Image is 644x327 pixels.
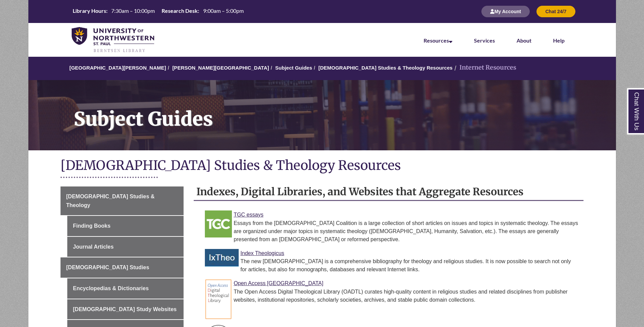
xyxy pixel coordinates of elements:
[481,8,530,14] a: My Account
[474,37,495,44] a: Services
[61,157,584,175] h1: [DEMOGRAPHIC_DATA] Studies & Theology Resources
[67,237,184,257] a: Journal Articles
[205,279,232,320] img: Link to OADTL
[424,37,452,44] a: Resources
[61,186,184,215] a: [DEMOGRAPHIC_DATA] Studies & Theology
[203,7,244,14] span: 9:00am – 5:00pm
[240,250,284,256] a: Link to Index Theologicus Index Theologicus
[70,7,246,16] table: Hours Today
[111,7,155,14] span: 7:30am – 10:00pm
[194,183,583,201] h2: Indexes, Digital Libraries, and Websites that Aggregate Resources
[234,280,323,286] a: Link to OADTL Open Access [GEOGRAPHIC_DATA]
[517,37,531,44] a: About
[453,63,516,73] li: Internet Resources
[275,65,312,71] a: Subject Guides
[318,65,453,71] a: [DEMOGRAPHIC_DATA] Studies & Theology Resources
[159,7,200,15] th: Research Desk:
[210,257,578,274] div: The new [DEMOGRAPHIC_DATA] is a comprehensive bibliography for theology and religious studies. It...
[536,6,575,17] button: Chat 24/7
[69,65,166,71] a: [GEOGRAPHIC_DATA][PERSON_NAME]
[536,8,575,14] a: Chat 24/7
[481,6,530,17] button: My Account
[210,288,578,304] div: The Open Access Digital Theological Library (OADTL) curates high-quality content in religious stu...
[67,278,184,299] a: Encyclopedias & Dictionaries
[67,216,184,236] a: Finding Books
[205,210,232,237] img: Link to TGC Essays
[67,299,184,320] a: [DEMOGRAPHIC_DATA] Study Websites
[205,249,239,267] img: Link to Index Theologicus
[70,7,109,15] th: Library Hours:
[66,265,149,270] span: [DEMOGRAPHIC_DATA] Studies
[28,80,616,150] a: Subject Guides
[66,194,155,208] span: [DEMOGRAPHIC_DATA] Studies & Theology
[234,212,263,218] a: Link to TGC Essays TGC essays
[72,27,154,53] img: UNWSP Library Logo
[210,219,578,244] div: Essays from the [DEMOGRAPHIC_DATA] Coalition is a large collection of short articles on issues an...
[61,257,184,278] a: [DEMOGRAPHIC_DATA] Studies
[66,80,616,142] h1: Subject Guides
[70,7,246,16] a: Hours Today
[553,37,565,44] a: Help
[172,65,269,71] a: [PERSON_NAME][GEOGRAPHIC_DATA]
